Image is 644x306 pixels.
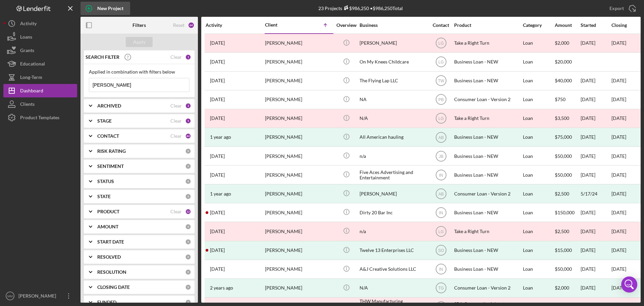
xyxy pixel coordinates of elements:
[97,300,116,305] b: FUNDED
[20,17,37,32] div: Activity
[523,53,554,71] div: Loan
[97,179,114,184] b: STATUS
[265,222,332,240] div: [PERSON_NAME]
[438,248,444,253] text: SO
[611,172,626,178] time: [DATE]
[360,260,427,278] div: A&J Creative Solutions LLC
[555,96,566,102] span: $750
[97,239,124,245] b: START DATE
[523,72,554,90] div: Loan
[523,23,554,28] div: Category
[185,118,191,124] div: 5
[80,2,130,15] button: New Project
[611,96,626,102] time: [DATE]
[185,148,191,154] div: 0
[555,279,580,297] div: $2,000
[581,260,611,278] div: [DATE]
[438,229,443,234] text: LG
[581,242,611,259] div: [DATE]
[555,172,572,178] span: $50,000
[438,116,443,121] text: LG
[555,210,575,215] span: $150,000
[523,110,554,127] div: Loan
[360,128,427,146] div: All American hauling
[342,5,369,11] div: $986,250
[210,78,225,83] time: 2025-04-21 19:39
[185,269,191,275] div: 0
[97,164,124,169] b: SENTIMENT
[360,222,427,240] div: n/a
[3,289,77,303] button: MM[PERSON_NAME]
[523,260,554,278] div: Loan
[20,71,42,86] div: Long-Term
[185,209,191,215] div: 12
[439,173,443,177] text: IN
[210,229,225,234] time: 2025-01-30 00:36
[454,242,521,259] div: Business Loan - NEW
[611,78,626,83] time: [DATE]
[360,147,427,165] div: n/a
[185,54,191,60] div: 1
[265,91,332,108] div: [PERSON_NAME]
[210,134,231,140] time: 2024-03-26 19:43
[555,185,580,203] div: $2,500
[3,30,77,44] button: Loans
[555,34,580,52] div: $2,000
[523,91,554,108] div: Loan
[185,103,191,109] div: 2
[581,222,611,240] div: [DATE]
[454,147,521,165] div: Business Loan - NEW
[611,191,626,196] div: [DATE]
[523,279,554,297] div: Loan
[360,91,427,108] div: NA
[438,41,443,46] text: LG
[454,185,521,203] div: Consumer Loan - Version 2
[438,97,443,102] text: PB
[188,22,195,29] div: 64
[97,194,111,199] b: STATE
[555,78,572,83] span: $40,000
[210,266,225,272] time: 2025-05-06 03:19
[438,60,443,64] text: LG
[210,191,231,196] time: 2024-05-23 01:33
[7,294,13,298] text: MM
[3,17,77,30] button: Activity
[97,269,126,275] b: RESOLUTION
[334,23,359,28] div: Overview
[603,2,641,15] button: Export
[555,222,580,240] div: $2,500
[20,111,59,126] div: Product Templates
[611,134,626,140] div: [DATE]
[170,103,182,108] div: Clear
[185,224,191,230] div: 0
[454,260,521,278] div: Business Loan - NEW
[210,116,225,121] time: 2025-01-31 08:25
[265,147,332,165] div: [PERSON_NAME]
[20,84,43,99] div: Dashboard
[3,97,77,111] button: Clients
[360,279,427,297] div: N/A
[611,266,626,272] time: [DATE]
[265,204,332,221] div: [PERSON_NAME]
[185,178,191,184] div: 0
[170,133,182,139] div: Clear
[360,72,427,90] div: The Flying Lap LLC
[555,153,572,159] span: $50,000
[439,210,443,215] text: IN
[265,185,332,203] div: [PERSON_NAME]
[210,248,225,253] time: 2025-02-03 19:07
[523,128,554,146] div: Loan
[3,44,77,57] button: Grants
[360,34,427,52] div: [PERSON_NAME]
[523,204,554,221] div: Loan
[97,209,119,214] b: PRODUCT
[360,242,427,259] div: Twelve 13 Enterprises LLC
[3,111,77,124] button: Product Templates
[611,40,626,46] time: [DATE]
[621,276,637,293] div: Open Intercom Messenger
[454,166,521,184] div: Business Loan - NEW
[265,242,332,259] div: [PERSON_NAME]
[454,72,521,90] div: Business Loan - NEW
